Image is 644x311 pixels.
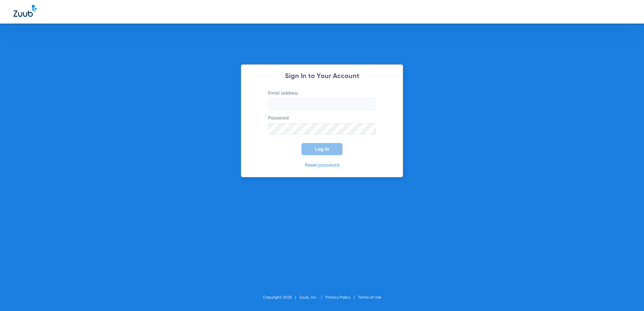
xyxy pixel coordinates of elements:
a: Reset password [305,163,339,168]
img: Zuub Logo [13,5,37,17]
li: Zuub, Inc. [299,294,325,301]
input: Email address [268,98,376,110]
a: Terms of Use [358,296,381,300]
h2: Sign In to Your Account [258,73,386,80]
input: Password [268,123,376,135]
span: Log In [315,146,329,152]
a: Privacy Policy [325,296,350,300]
label: Email address [268,90,376,110]
button: Log In [301,143,343,155]
label: Password [268,115,376,135]
li: Copyright 2025 [263,294,299,301]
